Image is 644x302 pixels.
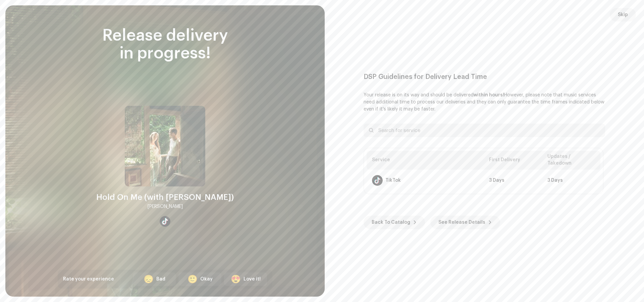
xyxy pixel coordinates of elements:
div: Bad [156,276,165,283]
td: 3 Days [484,170,542,191]
div: 😍 [231,275,241,283]
div: DSP Guidelines for Delivery Lead Time [364,73,605,81]
div: Hold On Me (with [PERSON_NAME]) [96,192,234,203]
td: 3 Days [542,170,600,191]
th: Service [367,151,484,169]
div: 😞 [144,275,154,283]
p: Your release is on its way and should be delivered However, please note that music services need ... [364,92,605,113]
div: 🙂 [187,275,198,283]
b: within hours! [474,93,504,97]
th: Updates / Takedown [542,151,600,169]
div: Release delivery in progress! [58,27,272,62]
div: Love it! [244,276,261,283]
span: Back To Catalog [372,216,410,229]
input: Search for service [364,124,605,137]
button: See Release Details [430,216,500,229]
div: [PERSON_NAME] [148,203,183,211]
span: Skip [618,8,628,21]
th: First Delivery [484,151,542,169]
div: TikTok [385,178,401,183]
span: See Release Details [438,216,485,229]
img: e46a1606-78bf-4117-8ab7-195bef12ab92 [125,106,205,186]
button: Skip [610,8,636,21]
button: Back To Catalog [364,216,425,229]
div: Okay [200,276,213,283]
span: Rate your experience [63,277,114,282]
